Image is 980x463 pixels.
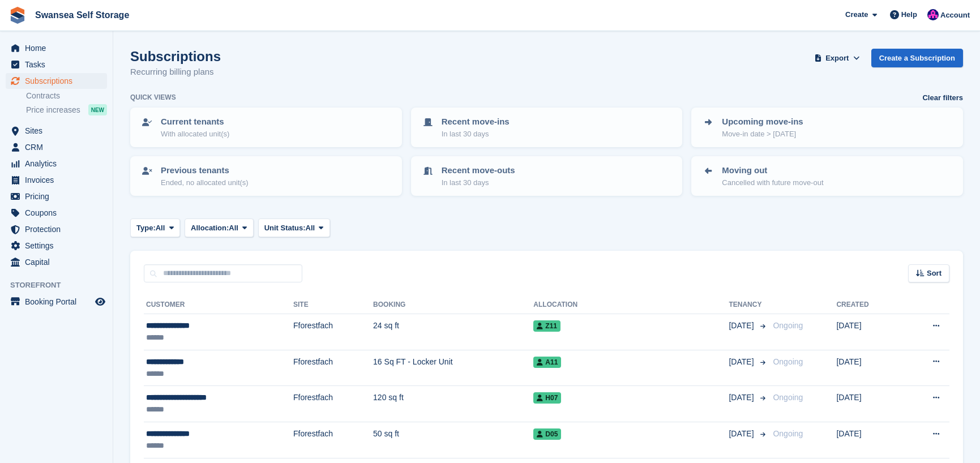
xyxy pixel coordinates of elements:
[442,164,515,177] p: Recent move-outs
[25,221,93,237] span: Protection
[25,238,93,254] span: Settings
[6,57,107,72] a: menu
[533,428,561,440] span: D05
[293,386,373,422] td: Fforestfach
[442,115,510,128] p: Recent move-ins
[722,128,803,140] p: Move-in date > [DATE]
[729,392,756,404] span: [DATE]
[533,392,561,404] span: H07
[729,320,756,332] span: [DATE]
[373,350,533,386] td: 16 Sq FT - Locker Unit
[722,115,803,128] p: Upcoming move-ins
[845,9,868,20] span: Create
[836,422,901,458] td: [DATE]
[31,6,134,24] a: Swansea Self Storage
[136,222,156,234] span: Type:
[25,205,93,221] span: Coupons
[293,296,373,314] th: Site
[729,428,756,440] span: [DATE]
[901,9,917,20] span: Help
[6,139,107,155] a: menu
[722,164,823,177] p: Moving out
[812,49,862,67] button: Export
[26,105,80,115] span: Price increases
[6,188,107,204] a: menu
[6,294,107,310] a: menu
[161,128,229,140] p: With allocated unit(s)
[26,104,107,116] a: Price increases NEW
[161,164,249,177] p: Previous tenants
[836,350,901,386] td: [DATE]
[412,157,682,195] a: Recent move-outs In last 30 days
[25,294,93,310] span: Booking Portal
[6,254,107,270] a: menu
[442,177,515,188] p: In last 30 days
[10,280,113,291] span: Storefront
[871,49,963,67] a: Create a Subscription
[25,73,93,89] span: Subscriptions
[773,393,803,402] span: Ongoing
[9,7,26,24] img: stora-icon-8386f47178a22dfd0bd8f6a31ec36ba5ce8667c1dd55bd0f319d3a0aa187defe.svg
[25,139,93,155] span: CRM
[6,123,107,139] a: menu
[6,238,107,254] a: menu
[373,314,533,350] td: 24 sq ft
[692,109,962,146] a: Upcoming move-ins Move-in date > [DATE]
[144,296,293,314] th: Customer
[25,156,93,172] span: Analytics
[773,429,803,438] span: Ongoing
[533,357,561,368] span: A11
[373,296,533,314] th: Booking
[229,222,238,234] span: All
[293,350,373,386] td: Fforestfach
[773,321,803,330] span: Ongoing
[191,222,229,234] span: Allocation:
[130,66,221,79] p: Recurring billing plans
[927,268,942,279] span: Sort
[131,157,401,195] a: Previous tenants Ended, no allocated unit(s)
[412,109,682,146] a: Recent move-ins In last 30 days
[130,49,221,64] h1: Subscriptions
[156,222,165,234] span: All
[940,10,970,21] span: Account
[722,177,823,188] p: Cancelled with future move-out
[927,9,939,20] img: Donna Davies
[93,295,107,308] a: Preview store
[131,109,401,146] a: Current tenants With allocated unit(s)
[729,296,768,314] th: Tenancy
[773,357,803,366] span: Ongoing
[25,254,93,270] span: Capital
[442,128,510,140] p: In last 30 days
[26,91,107,101] a: Contracts
[6,221,107,237] a: menu
[836,314,901,350] td: [DATE]
[533,296,729,314] th: Allocation
[25,172,93,188] span: Invoices
[373,422,533,458] td: 50 sq ft
[258,218,330,237] button: Unit Status: All
[6,40,107,56] a: menu
[533,320,560,332] span: Z11
[6,156,107,172] a: menu
[161,115,229,128] p: Current tenants
[293,314,373,350] td: Fforestfach
[25,188,93,204] span: Pricing
[25,40,93,56] span: Home
[264,222,306,234] span: Unit Status:
[25,57,93,72] span: Tasks
[161,177,249,188] p: Ended, no allocated unit(s)
[6,172,107,188] a: menu
[130,218,180,237] button: Type: All
[836,386,901,422] td: [DATE]
[692,157,962,195] a: Moving out Cancelled with future move-out
[25,123,93,139] span: Sites
[306,222,315,234] span: All
[293,422,373,458] td: Fforestfach
[922,92,963,104] a: Clear filters
[185,218,254,237] button: Allocation: All
[836,296,901,314] th: Created
[130,92,176,102] h6: Quick views
[825,53,849,64] span: Export
[729,356,756,368] span: [DATE]
[6,73,107,89] a: menu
